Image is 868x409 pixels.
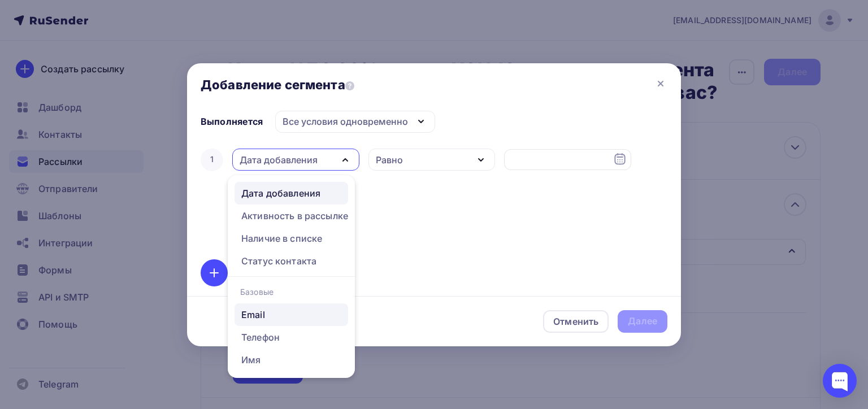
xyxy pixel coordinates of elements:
[201,149,223,171] div: 1
[241,254,316,268] div: Статус контакта
[241,186,320,200] div: Дата добавления
[240,153,318,167] div: Дата добавления
[368,149,496,171] button: Равно
[241,330,280,344] div: Телефон
[228,175,355,378] ul: Дата добавления
[241,209,348,223] div: Активность в рассылке
[201,77,354,93] span: Добавление сегмента
[241,232,322,245] div: Наличие в списке
[241,308,265,321] div: Email
[228,281,355,303] div: Базовые
[275,111,435,133] button: Все условия одновременно
[201,115,263,128] div: Выполняется
[232,149,359,171] button: Дата добавления
[553,315,598,328] div: Отменить
[283,115,408,128] div: Все условия одновременно
[241,353,261,367] div: Имя
[376,153,403,167] div: Равно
